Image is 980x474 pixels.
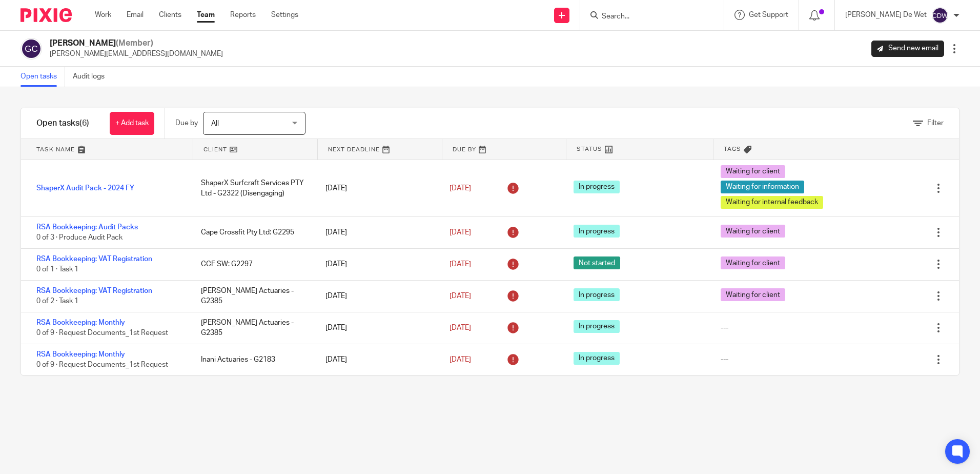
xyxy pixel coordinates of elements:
h1: Open tasks [36,118,89,129]
span: All [211,120,219,127]
span: Get Support [749,11,788,18]
a: Team [197,10,215,20]
span: Filter [927,120,944,127]
span: [DATE] [450,185,471,192]
img: Pixie [21,8,72,22]
span: 0 of 9 · Request Documents_1st Request [36,329,168,337]
div: [DATE] [315,318,439,338]
img: svg%3E [21,38,42,60]
span: 0 of 3 · Produce Audit Pack [36,234,122,242]
img: svg%3E [932,7,948,24]
p: [PERSON_NAME] De Wet [845,10,927,20]
a: RSA Bookkeeping: Monthly [36,319,125,326]
span: (Member) [116,39,153,47]
span: [DATE] [450,324,471,331]
input: Search [601,12,693,22]
span: [DATE] [450,292,471,300]
span: 0 of 1 · Task 1 [36,266,78,273]
div: [DATE] [315,349,439,370]
h2: [PERSON_NAME] [50,38,223,49]
span: In progress [574,288,620,301]
span: Waiting for client [721,256,785,269]
a: Open tasks [21,67,65,87]
div: [DATE] [315,254,439,274]
a: Audit logs [73,67,112,87]
div: [DATE] [315,178,439,199]
span: [DATE] [450,229,471,236]
span: Waiting for information [721,181,804,193]
span: Tags [724,145,741,153]
a: + Add task [110,112,154,135]
div: Cape Crossfit Pty Ltd: G2295 [191,222,315,243]
div: Inani Actuaries - G2183 [191,349,315,370]
div: --- [721,323,728,333]
span: In progress [574,320,620,333]
a: Work [95,10,111,20]
a: Email [127,10,144,20]
span: Not started [574,256,620,269]
p: [PERSON_NAME][EMAIL_ADDRESS][DOMAIN_NAME] [50,49,223,59]
span: In progress [574,352,620,365]
span: In progress [574,181,620,193]
div: ShaperX Surfcraft Services PTY Ltd - G2322 (Disengaging) [191,173,315,204]
div: CCF SW: G2297 [191,254,315,274]
span: [DATE] [450,261,471,268]
span: Status [577,145,602,153]
span: Waiting for client [721,288,785,301]
span: 0 of 2 · Task 1 [36,298,78,305]
a: Settings [271,10,298,20]
span: Waiting for client [721,165,785,178]
a: RSA Bookkeeping: VAT Registration [36,255,152,263]
div: [DATE] [315,222,439,243]
a: Send new email [871,41,944,57]
a: RSA Bookkeeping: Monthly [36,351,125,358]
span: [DATE] [450,356,471,363]
div: [PERSON_NAME] Actuaries - G2385 [191,312,315,344]
a: Reports [230,10,256,20]
a: ShaperX Audit Pack - 2024 FY [36,185,134,192]
a: Clients [159,10,181,20]
span: In progress [574,225,620,238]
div: [DATE] [315,286,439,306]
p: Due by [175,118,198,128]
span: 0 of 9 · Request Documents_1st Request [36,361,168,368]
span: Waiting for internal feedback [721,196,823,209]
span: Waiting for client [721,225,785,238]
div: --- [721,354,728,365]
span: (6) [79,119,89,127]
a: RSA Bookkeeping: Audit Packs [36,224,138,231]
a: RSA Bookkeeping: VAT Registration [36,287,152,294]
div: [PERSON_NAME] Actuaries - G2385 [191,281,315,312]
